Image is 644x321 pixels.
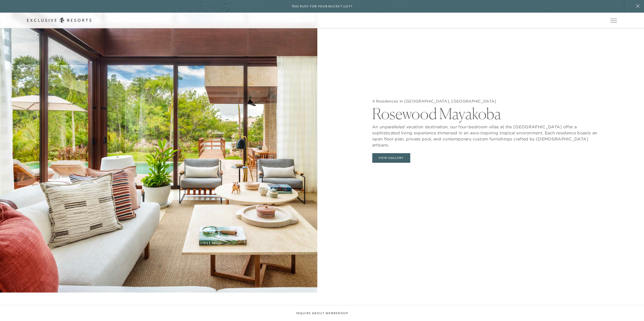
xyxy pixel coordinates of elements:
p: An unparalleled vacation destination, our four-bedroom villas at the [GEOGRAPHIC_DATA] offer a so... [372,121,599,148]
button: View Gallery [372,153,410,163]
h6: Too busy for your bucket list? [292,4,353,9]
h5: 4 Residences In [GEOGRAPHIC_DATA], [GEOGRAPHIC_DATA] [372,99,599,104]
button: Open navigation [610,19,617,22]
h2: Rosewood Mayakoba [372,104,599,121]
